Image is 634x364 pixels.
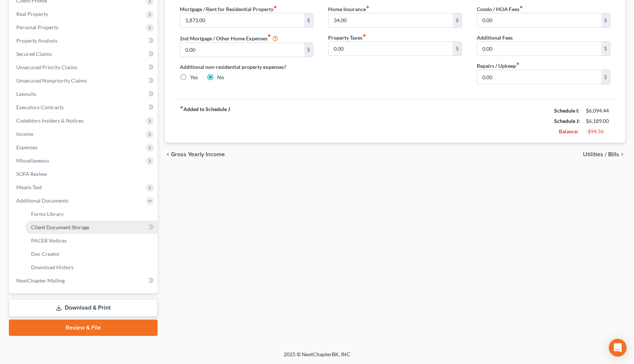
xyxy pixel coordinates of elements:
input: -- [180,43,304,57]
a: Download & Print [9,299,158,317]
a: Lawsuits [10,87,158,101]
span: Utilities / Bills [583,151,619,157]
i: fiber_manual_record [519,5,523,9]
label: Mortgage / Rent for Residential Property [180,5,277,13]
span: PACER Notices [31,237,67,244]
span: Gross Yearly Income [171,151,225,157]
div: $ [601,13,610,27]
span: Lawsuits [16,91,36,97]
a: Property Analysis [10,34,158,47]
a: Client Document Storage [25,221,158,234]
span: Means Test [16,184,42,190]
div: $ [453,42,462,56]
span: Income [16,131,33,137]
label: Yes [190,74,198,81]
div: -$94.56 [586,128,610,135]
i: fiber_manual_record [366,5,370,9]
input: -- [477,42,601,56]
div: 2025 © NextChapterBK, INC [106,351,528,364]
span: Expenses [16,144,37,150]
div: $6,094.44 [586,107,610,114]
span: SOFA Review [16,171,47,177]
label: Additional Fees [477,34,513,41]
label: Property Taxes [328,34,366,41]
label: Home Insurance [328,5,370,13]
i: fiber_manual_record [180,106,183,109]
i: fiber_manual_record [273,5,277,9]
span: Codebtors Insiders & Notices [16,117,84,124]
span: Download History [31,264,74,270]
i: chevron_left [165,151,171,157]
input: -- [477,70,601,84]
input: -- [180,13,304,27]
div: $ [453,13,462,27]
span: Client Document Storage [31,224,89,230]
input: -- [328,13,453,27]
a: Unsecured Priority Claims [10,61,158,74]
i: fiber_manual_record [362,34,366,37]
a: Download History [25,261,158,274]
div: $ [601,70,610,84]
a: Doc Creator [25,247,158,261]
i: chevron_right [619,151,625,157]
button: chevron_left Gross Yearly Income [165,151,225,157]
span: Doc Creator [31,251,60,257]
input: -- [328,42,453,56]
strong: Schedule I: [554,107,579,114]
button: Utilities / Bills chevron_right [583,151,625,157]
span: Miscellaneous [16,157,49,164]
div: $6,189.00 [586,117,610,125]
span: Forms Library [31,211,64,217]
label: No [217,74,224,81]
span: Property Analysis [16,37,57,44]
span: Real Property [16,11,48,17]
i: fiber_manual_record [267,34,271,37]
span: Unsecured Nonpriority Claims [16,77,87,84]
a: Executory Contracts [10,101,158,114]
span: Personal Property [16,24,58,30]
a: Secured Claims [10,47,158,61]
span: Secured Claims [16,51,52,57]
a: Forms Library [25,207,158,221]
a: PACER Notices [25,234,158,247]
a: NextChapter Mailing [10,274,158,287]
label: Condo / HOA Fees [477,5,523,13]
a: Review & File [9,320,158,336]
label: Repairs / Upkeep [477,62,520,70]
span: Unsecured Priority Claims [16,64,77,70]
label: Additional non-residential property expenses? [180,63,314,71]
span: NextChapter Mailing [16,277,65,284]
span: Additional Documents [16,197,68,204]
strong: Added to Schedule J [180,106,230,137]
div: Open Intercom Messenger [609,339,627,357]
a: Unsecured Nonpriority Claims [10,74,158,87]
div: $ [304,13,313,27]
span: Executory Contracts [16,104,64,110]
div: $ [601,42,610,56]
input: -- [477,13,601,27]
label: 2nd Mortgage / Other Home Expenses [180,34,278,43]
a: SOFA Review [10,167,158,181]
i: fiber_manual_record [516,62,520,66]
strong: Schedule J: [554,118,580,124]
strong: Balance: [559,128,579,134]
div: $ [304,43,313,57]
